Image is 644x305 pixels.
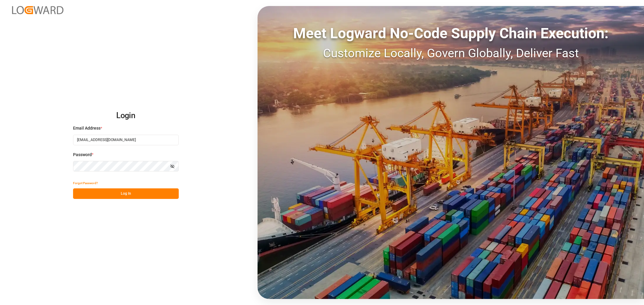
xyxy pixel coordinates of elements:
[73,106,179,125] h2: Login
[12,6,63,14] img: Logward_new_orange.png
[73,125,101,131] span: Email Address
[73,178,98,188] button: Forgot Password?
[73,152,92,158] span: Password
[73,135,179,145] input: Enter your email
[258,23,644,44] div: Meet Logward No-Code Supply Chain Execution:
[73,188,179,199] button: Log In
[258,44,644,62] div: Customize Locally, Govern Globally, Deliver Fast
